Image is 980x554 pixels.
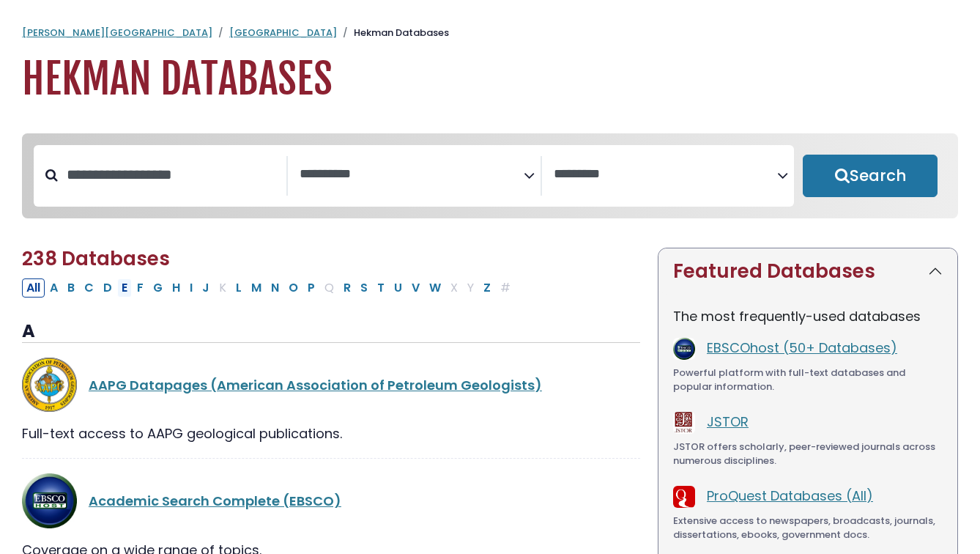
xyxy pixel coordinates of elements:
[58,163,286,187] input: Search database by title or keyword
[658,248,957,295] button: Featured Databases
[22,55,958,104] h1: Hekman Databases
[803,155,938,197] button: Submit for Search Results
[267,278,283,298] button: Filter Results N
[247,278,266,298] button: Filter Results M
[707,413,749,431] a: JSTOR
[63,278,79,298] button: Filter Results B
[284,278,302,298] button: Filter Results O
[390,278,407,298] button: Filter Results U
[22,424,640,443] div: Full-text access to AAPG geological publications.
[89,492,341,510] a: Academic Search Complete (EBSCO)
[198,278,214,298] button: Filter Results J
[45,278,62,298] button: Filter Results A
[89,376,542,394] a: AAPG Datapages (American Association of Petroleum Geologists)
[22,26,212,40] a: [PERSON_NAME][GEOGRAPHIC_DATA]
[554,167,778,182] textarea: Search
[673,514,943,542] div: Extensive access to newspapers, broadcasts, journals, dissertations, ebooks, government docs.
[22,321,640,343] h3: A
[479,278,495,298] button: Filter Results Z
[229,26,337,40] a: [GEOGRAPHIC_DATA]
[425,278,445,298] button: Filter Results W
[22,278,516,296] div: Alpha-list to filter by first letter of database name
[339,278,355,298] button: Filter Results R
[707,487,873,505] a: ProQuest Databases (All)
[407,278,424,298] button: Filter Results V
[149,278,167,298] button: Filter Results G
[185,278,197,298] button: Filter Results I
[22,26,958,40] nav: breadcrumb
[300,167,524,182] textarea: Search
[337,26,449,40] li: Hekman Databases
[673,366,943,394] div: Powerful platform with full-text databases and popular information.
[673,306,943,326] p: The most frequently-used databases
[133,278,148,298] button: Filter Results F
[673,440,943,468] div: JSTOR offers scholarly, peer-reviewed journals across numerous disciplines.
[22,133,958,218] nav: Search filters
[80,278,98,298] button: Filter Results C
[303,278,319,298] button: Filter Results P
[22,245,170,272] span: 238 Databases
[707,339,897,357] a: EBSCOhost (50+ Databases)
[22,278,45,298] button: All
[168,278,185,298] button: Filter Results H
[356,278,372,298] button: Filter Results S
[99,278,116,298] button: Filter Results D
[231,278,246,298] button: Filter Results L
[373,278,389,298] button: Filter Results T
[117,278,132,298] button: Filter Results E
